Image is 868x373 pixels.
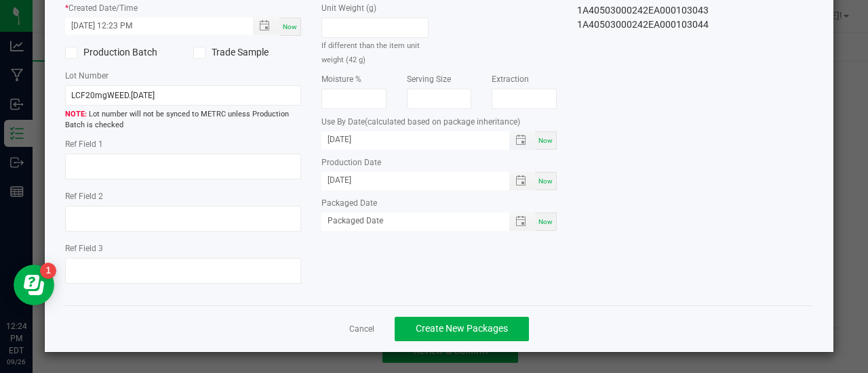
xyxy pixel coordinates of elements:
[395,317,529,341] button: Create New Packages
[65,18,239,35] input: Created Datetime
[407,73,472,85] label: Serving Size
[321,131,495,148] input: Use By Date
[577,3,813,18] div: 1A40503000242EA000103043
[577,18,813,32] div: 1A40503000242EA000103044
[14,265,54,305] iframe: Resource center
[365,117,520,127] span: (calculated based on package inheritance)
[321,41,420,64] small: If different than the item unit weight (42 g)
[538,137,553,144] span: Now
[65,70,301,82] label: Lot Number
[321,73,387,85] label: Moisture %
[321,116,557,128] label: Use By Date
[65,2,301,14] label: Created Date/Time
[65,190,301,202] label: Ref Field 2
[321,213,495,229] input: Packaged Date
[492,73,557,85] label: Extraction
[193,45,301,60] label: Trade Sample
[65,109,301,131] span: Lot number will not be synced to METRC unless Production Batch is checked
[538,218,553,225] span: Now
[509,131,536,150] span: Toggle popup
[509,213,536,231] span: Toggle popup
[321,156,557,169] label: Production Date
[283,23,297,30] span: Now
[349,324,374,335] a: Cancel
[65,138,301,150] label: Ref Field 1
[321,197,557,209] label: Packaged Date
[65,45,173,60] label: Production Batch
[253,18,279,35] span: Toggle popup
[321,2,429,14] label: Unit Weight (g)
[416,323,508,334] span: Create New Packages
[509,172,536,190] span: Toggle popup
[538,177,553,185] span: Now
[321,172,495,189] input: Production Date
[40,263,56,279] iframe: Resource center unread badge
[65,242,301,255] label: Ref Field 3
